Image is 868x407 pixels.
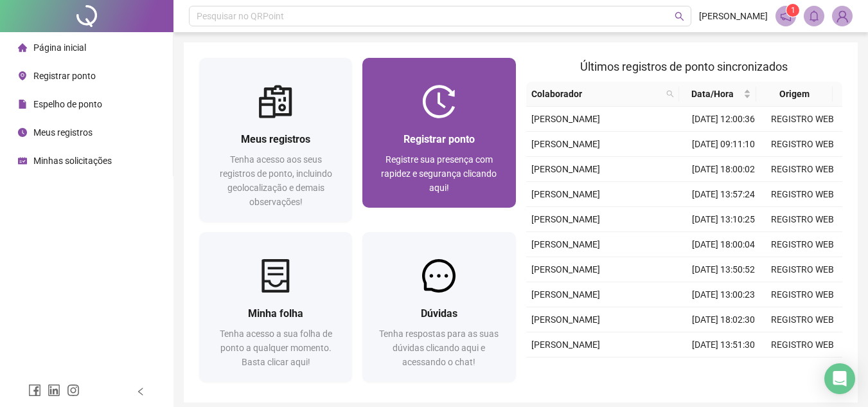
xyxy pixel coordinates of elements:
img: 89418 [833,6,852,26]
span: Tenha acesso aos seus registros de ponto, incluindo geolocalização e demais observações! [220,154,332,207]
td: REGISTRO WEB [763,307,842,332]
a: Meus registrosTenha acesso aos seus registros de ponto, incluindo geolocalização e demais observa... [199,58,352,222]
span: [PERSON_NAME] [531,264,600,275]
td: REGISTRO WEB [763,132,842,157]
span: Registrar ponto [403,133,475,145]
span: Colaborador [531,87,662,101]
td: [DATE] 09:11:10 [684,132,763,157]
span: [PERSON_NAME] [531,239,600,249]
a: Registrar pontoRegistre sua presença com rapidez e segurança clicando aqui! [362,58,515,208]
span: [PERSON_NAME] [531,139,600,149]
td: REGISTRO WEB [763,232,842,257]
span: Tenha respostas para as suas dúvidas clicando aqui e acessando o chat! [379,329,499,367]
td: [DATE] 12:51:00 [684,357,763,383]
a: Minha folhaTenha acesso a sua folha de ponto a qualquer momento. Basta clicar aqui! [199,232,352,382]
span: Data/Hora [684,87,740,101]
span: 1 [791,6,795,15]
span: bell [808,10,820,22]
span: Minhas solicitações [33,156,112,166]
span: [PERSON_NAME] [699,9,768,23]
span: left [136,387,145,396]
span: [PERSON_NAME] [531,164,600,174]
span: [PERSON_NAME] [531,339,600,350]
span: Espelho de ponto [33,99,102,109]
span: search [675,12,684,21]
span: [PERSON_NAME] [531,314,600,325]
span: clock-circle [18,128,27,137]
span: Tenha acesso a sua folha de ponto a qualquer momento. Basta clicar aqui! [220,329,332,367]
span: Últimos registros de ponto sincronizados [580,60,788,73]
span: home [18,43,27,52]
span: search [666,90,674,98]
span: linkedin [48,384,60,397]
span: Meus registros [33,127,93,138]
td: REGISTRO WEB [763,332,842,357]
td: [DATE] 13:00:23 [684,282,763,307]
a: DúvidasTenha respostas para as suas dúvidas clicando aqui e acessando o chat! [362,232,515,382]
td: [DATE] 13:51:30 [684,332,763,357]
th: Data/Hora [679,82,756,107]
span: facebook [28,384,41,397]
span: [PERSON_NAME] [531,289,600,300]
span: schedule [18,156,27,165]
span: Minha folha [248,307,303,320]
td: [DATE] 13:10:25 [684,207,763,232]
td: [DATE] 18:02:30 [684,307,763,332]
span: notification [780,10,792,22]
span: Meus registros [241,133,310,145]
span: file [18,100,27,109]
span: Página inicial [33,42,86,53]
td: REGISTRO WEB [763,357,842,383]
td: REGISTRO WEB [763,257,842,282]
td: [DATE] 18:00:02 [684,157,763,182]
td: [DATE] 13:50:52 [684,257,763,282]
span: Registre sua presença com rapidez e segurança clicando aqui! [381,154,497,193]
td: REGISTRO WEB [763,282,842,307]
span: Dúvidas [421,307,457,320]
span: instagram [67,384,80,397]
span: environment [18,71,27,80]
span: [PERSON_NAME] [531,114,600,124]
sup: 1 [786,4,799,17]
span: [PERSON_NAME] [531,214,600,224]
td: REGISTRO WEB [763,182,842,207]
td: [DATE] 12:00:36 [684,107,763,132]
th: Origem [756,82,833,107]
td: [DATE] 18:00:04 [684,232,763,257]
span: [PERSON_NAME] [531,189,600,199]
td: REGISTRO WEB [763,207,842,232]
td: REGISTRO WEB [763,157,842,182]
td: [DATE] 13:57:24 [684,182,763,207]
div: Open Intercom Messenger [824,363,855,394]
td: REGISTRO WEB [763,107,842,132]
span: Registrar ponto [33,71,96,81]
span: search [664,84,677,104]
